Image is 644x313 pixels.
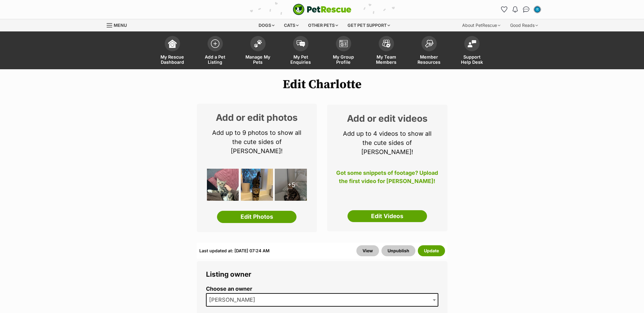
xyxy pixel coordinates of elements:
a: My Team Members [365,33,408,69]
a: My Rescue Dashboard [151,33,194,69]
span: Emily Middleton [207,296,261,304]
p: Add up to 4 videos to show all the cute sides of [PERSON_NAME]! [336,129,438,156]
img: manage-my-pets-icon-02211641906a0b7f246fdf0571729dbe1e7629f14944591b6c1af311fb30b64b.svg [254,40,262,48]
span: Member Resources [415,54,443,65]
div: Good Reads [506,19,542,31]
div: Dogs [254,19,279,31]
img: add-pet-listing-icon-0afa8454b4691262ce3f59096e99ab1cd57d4a30225e0717b998d2c9b9846f56.svg [211,39,219,48]
a: Edit Photos [217,211,296,223]
span: My Team Members [373,54,400,65]
span: Menu [114,23,127,28]
div: Other pets [304,19,342,31]
a: View [356,245,379,256]
a: Menu [107,19,131,30]
span: My Rescue Dashboard [159,54,186,65]
img: team-members-icon-5396bd8760b3fe7c0b43da4ab00e1e3bb1a5d9ba89233759b79545d2d3fc5d0d.svg [382,40,391,48]
div: +5 [275,169,307,201]
img: chat-41dd97257d64d25036548639549fe6c8038ab92f7586957e7f3b1b290dea8141.svg [523,6,529,13]
a: Favourites [499,5,509,14]
span: Listing owner [206,270,251,278]
a: Manage My Pets [237,33,279,69]
span: Emily Middleton [206,293,438,307]
div: About PetRescue [458,19,505,31]
div: Last updated at: [DATE] 07:24 AM [199,245,270,256]
button: My account [532,5,542,14]
button: Unpublish [381,245,415,256]
img: member-resources-icon-8e73f808a243e03378d46382f2149f9095a855e16c252ad45f914b54edf8863c.svg [425,40,433,48]
img: pet-enquiries-icon-7e3ad2cf08bfb03b45e93fb7055b45f3efa6380592205ae92323e6603595dc1f.svg [296,40,305,47]
span: My Pet Enquiries [287,54,315,65]
a: My Pet Enquiries [279,33,322,69]
span: My Group Profile [330,54,357,65]
a: Edit Videos [348,210,427,222]
img: Emily Middleton profile pic [534,6,540,13]
img: notifications-46538b983faf8c2785f20acdc204bb7945ddae34d4c08c2a6579f10ce5e182be.svg [513,6,517,13]
a: Conversations [521,5,531,14]
h2: Add or edit videos [336,114,438,123]
h2: Add or edit photos [206,113,308,122]
img: logo-cat-932fe2b9b8326f06289b0f2fb663e598f794de774fb13d1741a6617ecf9a85b4.svg [293,4,351,15]
a: Add a Pet Listing [194,33,237,69]
img: group-profile-icon-3fa3cf56718a62981997c0bc7e787c4b2cf8bcc04b72c1350f741eb67cf2f40e.svg [339,40,348,47]
img: help-desk-icon-fdf02630f3aa405de69fd3d07c3f3aa587a6932b1a1747fa1d2bba05be0121f9.svg [468,40,476,47]
img: dashboard-icon-eb2f2d2d3e046f16d808141f083e7271f6b2e854fb5c12c21221c1fb7104beca.svg [168,39,177,48]
div: Cats [280,19,303,31]
button: Update [418,245,445,256]
ul: Account quick links [499,5,542,14]
span: Manage My Pets [244,54,272,65]
label: Choose an owner [206,286,438,292]
p: Got some snippets of footage? Upload the first video for [PERSON_NAME]! [336,169,438,189]
span: Support Help Desk [458,54,486,65]
a: Member Resources [408,33,451,69]
div: Get pet support [343,19,394,31]
button: Notifications [510,5,520,14]
p: Add up to 9 photos to show all the cute sides of [PERSON_NAME]! [206,128,308,156]
a: My Group Profile [322,33,365,69]
a: PetRescue [293,4,351,15]
a: Support Help Desk [451,33,493,69]
span: Add a Pet Listing [201,54,229,65]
